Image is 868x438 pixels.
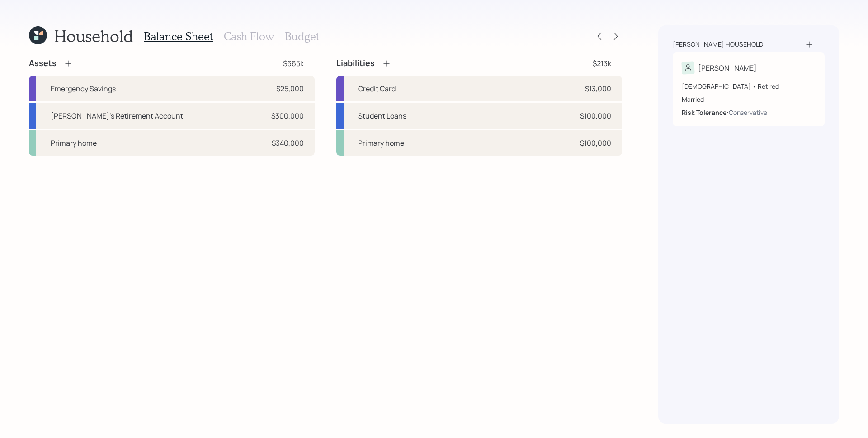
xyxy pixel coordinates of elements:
[144,30,213,43] h3: Balance Sheet
[29,58,57,68] h4: Assets
[682,81,816,91] div: [DEMOGRAPHIC_DATA] • Retired
[51,138,97,148] div: Primary home
[285,30,319,43] h3: Budget
[51,110,183,121] div: [PERSON_NAME]'s Retirement Account
[729,108,767,117] div: Conservative
[585,83,611,94] div: $13,000
[358,138,404,148] div: Primary home
[580,138,611,148] div: $100,000
[271,110,304,121] div: $300,000
[673,40,763,49] div: [PERSON_NAME] household
[593,58,611,69] div: $213k
[682,108,729,117] b: Risk Tolerance:
[698,62,757,73] div: [PERSON_NAME]
[224,30,274,43] h3: Cash Flow
[272,138,304,148] div: $340,000
[336,58,375,68] h4: Liabilities
[51,83,116,94] div: Emergency Savings
[682,95,816,104] div: Married
[54,26,133,46] h1: Household
[283,58,304,69] div: $665k
[276,83,304,94] div: $25,000
[358,83,396,94] div: Credit Card
[358,110,406,121] div: Student Loans
[580,110,611,121] div: $100,000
